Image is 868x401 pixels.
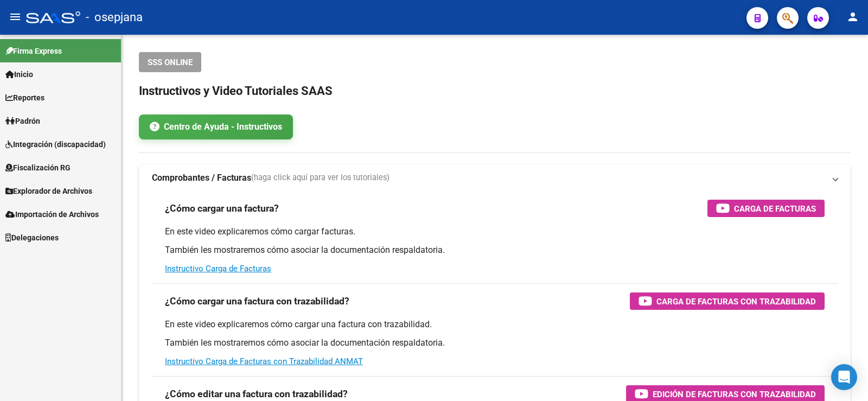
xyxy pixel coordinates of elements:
[139,114,293,139] a: Centro de Ayuda - Instructivos
[152,172,251,184] strong: Comprobantes / Facturas
[5,92,44,104] span: Reportes
[86,5,143,29] span: - osepjana
[165,337,825,349] p: También les mostraremos cómo asociar la documentación respaldatoria.
[5,138,106,150] span: Integración (discapacidad)
[139,165,851,191] mat-expansion-panel-header: Comprobantes / Facturas(haga click aquí para ver los tutoriales)
[251,172,390,184] span: (haga click aquí para ver los tutoriales)
[165,226,825,238] p: En este video explicaremos cómo cargar facturas.
[734,202,816,215] span: Carga de Facturas
[5,45,62,57] span: Firma Express
[139,52,201,72] button: SSS ONLINE
[831,364,857,390] div: Open Intercom Messenger
[165,201,279,216] h3: ¿Cómo cargar una factura?
[656,295,816,308] span: Carga de Facturas con Trazabilidad
[707,200,825,217] button: Carga de Facturas
[148,58,193,67] span: SSS ONLINE
[653,387,816,401] span: Edición de Facturas con Trazabilidad
[165,264,271,273] a: Instructivo Carga de Facturas
[5,115,40,127] span: Padrón
[5,162,71,174] span: Fiscalización RG
[9,10,22,23] mat-icon: menu
[165,244,825,256] p: También les mostraremos cómo asociar la documentación respaldatoria.
[630,292,825,310] button: Carga de Facturas con Trazabilidad
[5,185,92,197] span: Explorador de Archivos
[5,68,33,80] span: Inicio
[846,10,859,23] mat-icon: person
[139,81,851,101] h2: Instructivos y Video Tutoriales SAAS
[165,319,825,330] p: En este video explicaremos cómo cargar una factura con trazabilidad.
[5,208,99,220] span: Importación de Archivos
[5,232,59,244] span: Delegaciones
[165,357,363,366] a: Instructivo Carga de Facturas con Trazabilidad ANMAT
[165,294,349,309] h3: ¿Cómo cargar una factura con trazabilidad?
